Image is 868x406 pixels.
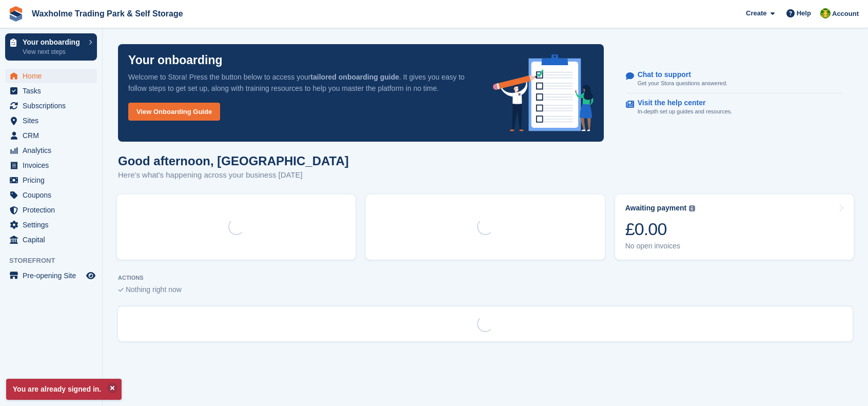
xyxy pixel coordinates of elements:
span: Create [746,8,766,18]
a: menu [5,233,97,247]
span: Analytics [23,143,84,158]
img: stora-icon-8386f47178a22dfd0bd8f6a31ec36ba5ce8667c1dd55bd0f319d3a0aa187defe.svg [8,6,24,22]
h1: Good afternoon, [GEOGRAPHIC_DATA] [118,154,349,168]
a: Waxholme Trading Park & Self Storage [28,5,187,22]
a: menu [5,173,97,187]
span: Protection [23,203,84,217]
p: Your onboarding [128,54,223,66]
p: In-depth set up guides and resources. [638,107,733,116]
a: Preview store [85,269,97,282]
a: menu [5,84,97,98]
a: Visit the help center In-depth set up guides and resources. [626,93,843,121]
a: menu [5,113,97,128]
img: onboarding-info-6c161a55d2c0e0a8cae90662b2fe09162a5109e8cc188191df67fb4f79e88e88.svg [493,54,594,131]
a: menu [5,188,97,202]
span: Help [797,8,811,18]
a: menu [5,99,97,113]
span: Invoices [23,158,84,172]
a: menu [5,128,97,143]
a: Chat to support Get your Stora questions answered. [626,65,843,93]
a: View Onboarding Guide [128,103,220,121]
div: Awaiting payment [625,204,687,212]
img: icon-info-grey-7440780725fd019a000dd9b08b2336e03edf1995a4989e88bcd33f0948082b44.svg [689,205,695,211]
img: Waxholme Self Storage [820,8,831,18]
span: Storefront [9,256,102,266]
a: menu [5,203,97,217]
p: Chat to support [638,70,719,79]
div: No open invoices [625,242,696,250]
span: Home [23,69,84,83]
span: Settings [23,218,84,232]
a: menu [5,143,97,158]
img: blank_slate_check_icon-ba018cac091ee9be17c0a81a6c232d5eb81de652e7a59be601be346b1b6ddf79.svg [118,288,124,292]
p: Here's what's happening across your business [DATE] [118,169,349,181]
span: Pricing [23,173,84,187]
a: menu [5,268,97,283]
span: Nothing right now [126,285,182,294]
p: View next steps [23,47,84,56]
strong: tailored onboarding guide [310,73,399,81]
p: Welcome to Stora! Press the button below to access your . It gives you easy to follow steps to ge... [128,71,477,94]
span: Sites [23,113,84,128]
span: Subscriptions [23,99,84,113]
span: Coupons [23,188,84,202]
div: £0.00 [625,219,696,240]
span: CRM [23,128,84,143]
p: Your onboarding [23,38,84,46]
a: menu [5,69,97,83]
span: Pre-opening Site [23,268,84,283]
span: Account [832,9,859,19]
span: Capital [23,233,84,247]
p: ACTIONS [118,275,853,281]
a: menu [5,218,97,232]
a: menu [5,158,97,172]
span: Tasks [23,84,84,98]
a: Awaiting payment £0.00 No open invoices [615,195,854,260]
p: Get your Stora questions answered. [638,79,727,88]
p: You are already signed in. [6,379,122,400]
a: Your onboarding View next steps [5,33,97,61]
p: Visit the help center [638,99,724,107]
